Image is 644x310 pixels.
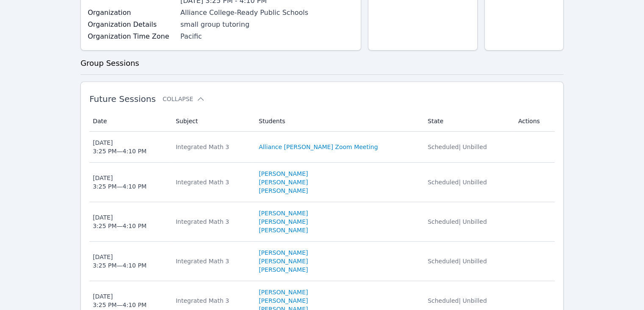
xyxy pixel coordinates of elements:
[259,169,308,178] a: [PERSON_NAME]
[93,138,146,155] div: [DATE] 3:25 PM — 4:10 PM
[88,8,175,18] label: Organization
[171,111,254,132] th: Subject
[80,57,564,69] h3: Group Sessions
[259,265,308,274] a: [PERSON_NAME]
[93,292,146,309] div: [DATE] 3:25 PM — 4:10 PM
[254,111,423,132] th: Students
[259,178,308,186] a: [PERSON_NAME]
[428,144,487,150] span: Scheduled | Unbilled
[89,163,555,202] tr: [DATE]3:25 PM—4:10 PMIntegrated Math 3[PERSON_NAME][PERSON_NAME][PERSON_NAME]Scheduled| Unbilled
[89,111,171,132] th: Date
[180,20,354,30] div: small group tutoring
[180,31,354,42] div: Pacific
[428,258,487,265] span: Scheduled | Unbilled
[259,143,378,151] a: Alliance [PERSON_NAME] Zoom Meeting
[259,217,308,226] a: [PERSON_NAME]
[423,111,513,132] th: State
[89,94,156,104] span: Future Sessions
[93,253,146,270] div: [DATE] 3:25 PM — 4:10 PM
[176,178,249,186] div: Integrated Math 3
[176,143,249,151] div: Integrated Math 3
[259,226,308,234] a: [PERSON_NAME]
[88,20,175,30] label: Organization Details
[259,248,308,257] a: [PERSON_NAME]
[428,297,487,304] span: Scheduled | Unbilled
[259,296,308,305] a: [PERSON_NAME]
[176,217,249,226] div: Integrated Math 3
[428,218,487,225] span: Scheduled | Unbilled
[428,179,487,186] span: Scheduled | Unbilled
[89,242,555,281] tr: [DATE]3:25 PM—4:10 PMIntegrated Math 3[PERSON_NAME][PERSON_NAME][PERSON_NAME]Scheduled| Unbilled
[259,257,308,265] a: [PERSON_NAME]
[88,31,175,42] label: Organization Time Zone
[163,95,205,103] button: Collapse
[513,111,555,132] th: Actions
[93,213,146,230] div: [DATE] 3:25 PM — 4:10 PM
[259,186,308,195] a: [PERSON_NAME]
[93,174,146,191] div: [DATE] 3:25 PM — 4:10 PM
[180,8,354,18] div: Alliance College-Ready Public Schools
[259,209,308,217] a: [PERSON_NAME]
[89,202,555,242] tr: [DATE]3:25 PM—4:10 PMIntegrated Math 3[PERSON_NAME][PERSON_NAME][PERSON_NAME]Scheduled| Unbilled
[176,296,249,305] div: Integrated Math 3
[176,257,249,265] div: Integrated Math 3
[89,132,555,163] tr: [DATE]3:25 PM—4:10 PMIntegrated Math 3Alliance [PERSON_NAME] Zoom MeetingScheduled| Unbilled
[259,288,308,296] a: [PERSON_NAME]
